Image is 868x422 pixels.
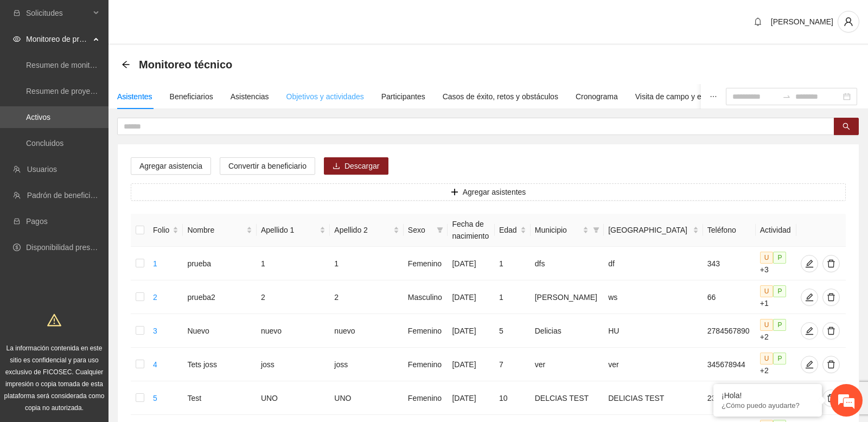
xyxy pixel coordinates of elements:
td: +2 [756,348,796,381]
td: 345678944 [703,348,756,381]
span: P [773,285,786,297]
td: [DATE] [448,314,494,348]
td: [DATE] [448,280,494,314]
button: edit [801,356,818,373]
div: Asistentes [117,91,152,103]
span: [PERSON_NAME] [771,17,833,26]
button: ellipsis [701,84,726,109]
span: eye [13,35,21,43]
span: Monitoreo de proyectos [26,28,90,50]
td: UNO [257,381,330,415]
span: Agregar asistentes [463,186,526,198]
td: HU [604,314,703,348]
span: inbox [13,9,21,17]
td: prueba [183,247,256,280]
span: P [773,353,786,365]
td: prueba2 [183,280,256,314]
td: Masculino [404,280,448,314]
th: Teléfono [703,214,756,247]
span: search [843,123,850,131]
a: Disponibilidad presupuestal [26,243,119,252]
div: Visita de campo y entregables [635,91,737,103]
td: +1 [756,280,796,314]
th: Folio [149,214,183,247]
th: Actividad [756,214,796,247]
span: Descargar [344,160,380,172]
span: Folio [153,224,170,236]
td: joss [330,348,403,381]
td: 10 [495,381,531,415]
td: 2 [330,280,403,314]
span: swap-right [782,92,791,101]
th: Apellido 1 [257,214,330,247]
th: Fecha de nacimiento [448,214,494,247]
td: 66 [703,280,756,314]
td: [DATE] [448,247,494,280]
td: Femenino [404,348,448,381]
span: delete [823,360,839,369]
td: Nuevo [183,314,256,348]
td: Femenino [404,381,448,415]
button: delete [822,356,840,373]
a: 2 [153,293,157,302]
span: Apellido 1 [261,224,317,236]
button: delete [822,322,840,340]
a: Concluidos [26,139,63,148]
td: 2345678912 [703,381,756,415]
span: P [773,319,786,331]
span: plus [451,188,458,197]
span: ellipsis [710,93,717,100]
span: delete [823,293,839,302]
span: bell [750,17,766,26]
span: Monitoreo técnico [139,56,232,73]
span: Apellido 2 [334,224,391,236]
textarea: Escriba su mensaje y pulse “Intro” [5,296,207,334]
div: Objetivos y actividades [286,91,364,103]
span: arrow-left [122,60,130,69]
div: Cronograma [576,91,618,103]
td: DELICIAS TEST [604,381,703,415]
a: Resumen de monitoreo [26,61,105,69]
td: nuevo [257,314,330,348]
td: Delicias [531,314,604,348]
td: +3 [756,247,796,280]
th: Municipio [531,214,604,247]
button: plusAgregar asistentes [131,183,846,201]
button: bell [749,13,767,30]
td: df [604,247,703,280]
span: Estamos en línea. [63,145,150,254]
span: U [760,353,774,365]
td: 343 [703,247,756,280]
th: Apellido 2 [330,214,403,247]
div: Participantes [381,91,425,103]
span: edit [801,259,818,268]
span: user [838,17,859,27]
span: edit [801,360,818,369]
button: Convertir a beneficiario [220,157,315,175]
span: U [760,252,774,264]
span: U [760,319,774,331]
span: delete [823,259,839,268]
div: ¡Hola! [722,391,814,400]
td: 1 [330,247,403,280]
th: Nombre [183,214,256,247]
span: filter [437,227,443,233]
span: download [333,162,340,171]
td: Femenino [404,314,448,348]
td: 7 [495,348,531,381]
button: edit [801,322,818,340]
button: edit [801,289,818,306]
span: edit [801,293,818,302]
span: P [773,252,786,264]
a: Resumen de proyectos aprobados [26,87,142,95]
td: 5 [495,314,531,348]
button: user [838,11,859,33]
td: DELCIAS TEST [531,381,604,415]
a: 3 [153,327,157,335]
td: dfs [531,247,604,280]
span: delete [823,327,839,335]
span: Convertir a beneficiario [228,160,307,172]
td: ws [604,280,703,314]
td: Femenino [404,247,448,280]
td: [PERSON_NAME] [531,280,604,314]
